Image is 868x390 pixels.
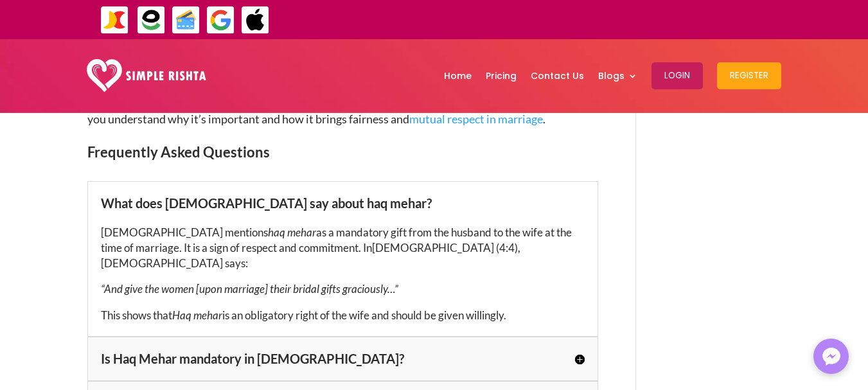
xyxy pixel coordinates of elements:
[409,112,543,126] a: mutual respect in marriage
[717,62,781,89] button: Register
[101,350,585,368] h5: Is Haq Mehar mandatory in [DEMOGRAPHIC_DATA]?
[717,42,781,109] a: Register
[372,241,520,254] span: [DEMOGRAPHIC_DATA] (4:4),
[651,42,703,109] a: Login
[101,256,248,270] span: [DEMOGRAPHIC_DATA] says:
[172,308,222,322] span: Haq mehar
[101,226,572,254] span: as a mandatory gift from the husband to the wife at the time of marriage. It is a sign of respect...
[531,42,584,109] a: Contact Us
[222,308,506,322] span: is an obligatory right of the wife and should be given willingly.
[819,344,844,369] img: Messenger
[651,62,703,89] button: Login
[87,143,598,167] h3: Frequently Asked Questions
[101,195,585,212] h5: What does [DEMOGRAPHIC_DATA] say about haq mehar?
[100,6,129,35] img: JazzCash-icon
[241,6,270,35] img: ApplePay-icon
[101,226,268,239] span: [DEMOGRAPHIC_DATA] mentions
[598,42,637,109] a: Blogs
[486,42,517,109] a: Pricing
[268,226,316,239] span: haq mehar
[101,282,398,296] span: “And give the women [upon marriage] their bridal gifts graciously…”
[172,6,200,35] img: Credit Cards
[101,308,172,322] span: This shows that
[206,6,235,35] img: GooglePay-icon
[444,42,472,109] a: Home
[137,6,166,35] img: EasyPaisa-icon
